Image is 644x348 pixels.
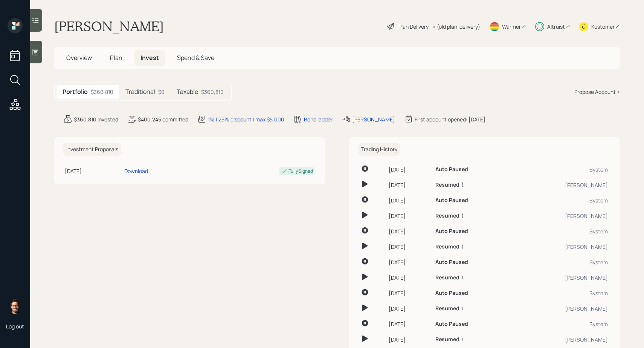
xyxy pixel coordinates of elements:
[574,88,620,96] div: Propose Account +
[514,320,608,328] div: System
[514,305,608,313] div: [PERSON_NAME]
[389,320,429,328] div: [DATE]
[389,227,429,235] div: [DATE]
[514,181,608,189] div: [PERSON_NAME]
[158,88,165,96] div: $0
[208,115,284,123] div: 1% | 25% discount | max $5,000
[389,166,429,173] div: [DATE]
[177,88,198,95] h5: Taxable
[63,88,88,95] h5: Portfolio
[435,244,459,250] h6: Resumed
[74,115,118,123] div: $360,810 invested
[435,213,459,219] h6: Resumed
[110,54,122,62] span: Plan
[389,196,429,204] div: [DATE]
[514,289,608,297] div: System
[435,305,459,312] h6: Resumed
[514,274,608,282] div: [PERSON_NAME]
[177,54,214,62] span: Spend & Save
[389,305,429,313] div: [DATE]
[547,23,565,31] div: Altruist
[140,54,159,62] span: Invest
[514,227,608,235] div: System
[435,166,468,173] h6: Auto Paused
[352,115,395,123] div: [PERSON_NAME]
[125,88,155,95] h5: Traditional
[415,115,485,123] div: First account opened: [DATE]
[389,181,429,189] div: [DATE]
[8,299,23,314] img: sami-boghos-headshot.png
[514,336,608,343] div: [PERSON_NAME]
[435,182,459,188] h6: Resumed
[389,243,429,251] div: [DATE]
[65,167,121,175] div: [DATE]
[435,274,459,281] h6: Resumed
[514,258,608,266] div: System
[288,168,313,175] div: Fully Signed
[6,323,24,330] div: Log out
[591,23,615,31] div: Kustomer
[435,259,468,265] h6: Auto Paused
[91,88,113,96] div: $360,810
[389,289,429,297] div: [DATE]
[304,115,333,123] div: Bond ladder
[435,336,459,343] h6: Resumed
[398,23,429,31] div: Plan Delivery
[138,115,188,123] div: $400,245 committed
[389,274,429,282] div: [DATE]
[201,88,224,96] div: $360,810
[389,258,429,266] div: [DATE]
[389,336,429,343] div: [DATE]
[124,167,148,175] div: Download
[514,166,608,173] div: System
[432,23,480,31] div: • (old plan-delivery)
[54,18,164,35] h1: [PERSON_NAME]
[435,228,468,235] h6: Auto Paused
[435,197,468,204] h6: Auto Paused
[435,321,468,327] h6: Auto Paused
[63,143,121,156] h6: Investment Proposals
[435,290,468,296] h6: Auto Paused
[502,23,521,31] div: Warmer
[514,212,608,220] div: [PERSON_NAME]
[389,212,429,220] div: [DATE]
[514,243,608,251] div: [PERSON_NAME]
[358,143,400,156] h6: Trading History
[514,196,608,204] div: System
[66,54,92,62] span: Overview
